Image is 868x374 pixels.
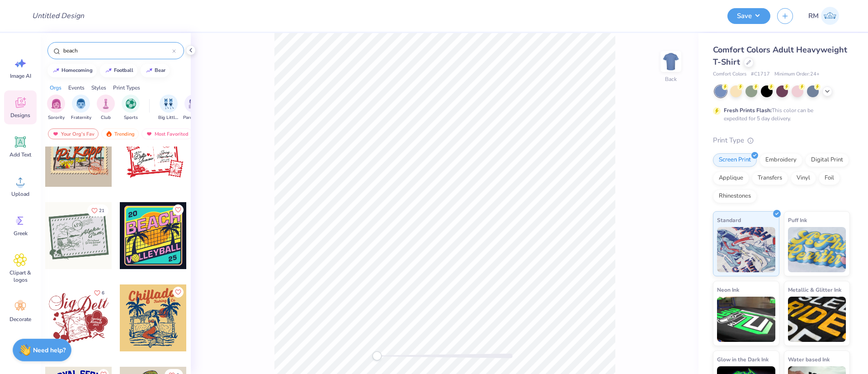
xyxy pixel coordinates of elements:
[102,291,104,295] span: 6
[713,44,847,67] span: Comfort Colors Adult Heavyweight T-Shirt
[727,8,770,24] button: Save
[821,7,839,25] img: Roberta Manuel
[101,114,111,121] span: Club
[97,95,115,121] button: filter button
[14,230,28,237] span: Greek
[759,153,802,167] div: Embroidery
[183,95,204,121] button: filter button
[713,171,749,185] div: Applique
[47,95,65,121] div: filter for Sorority
[146,68,153,73] img: trend_line.gif
[713,135,850,146] div: Print Type
[717,227,775,272] img: Standard
[819,171,840,185] div: Foil
[122,95,140,121] button: filter button
[665,75,677,83] div: Back
[124,114,138,121] span: Sports
[713,71,746,78] span: Comfort Colors
[47,64,97,77] button: homecoming
[114,68,133,73] div: football
[99,208,104,213] span: 21
[126,99,136,109] img: Sports Image
[373,351,382,360] div: Accessibility label
[804,7,843,25] a: RM
[11,190,29,198] span: Upload
[87,204,108,217] button: Like
[717,297,775,342] img: Neon Ink
[52,68,60,73] img: trend_line.gif
[91,84,106,92] div: Styles
[751,71,770,78] span: # C1717
[90,287,108,299] button: Like
[97,95,115,121] div: filter for Club
[10,112,30,119] span: Designs
[791,171,816,185] div: Vinyl
[113,84,140,92] div: Print Types
[724,106,835,123] div: This color can be expedited for 5 day delivery.
[808,11,819,21] span: RM
[5,269,35,284] span: Clipart & logos
[717,285,739,294] span: Neon Ink
[47,95,65,121] button: filter button
[713,153,757,167] div: Screen Print
[62,46,172,55] input: Try "Alpha"
[122,95,140,121] div: filter for Sports
[774,71,820,78] span: Minimum Order: 24 +
[164,99,174,109] img: Big Little Reveal Image
[50,84,61,92] div: Orgs
[25,7,91,25] input: Untitled Design
[68,84,85,92] div: Events
[33,346,66,355] strong: Need help?
[724,107,772,114] strong: Fresh Prints Flash:
[713,189,757,203] div: Rhinestones
[10,72,31,80] span: Image AI
[61,68,93,73] div: homecoming
[173,287,184,298] button: Like
[52,131,59,137] img: most_fav.gif
[76,99,86,109] img: Fraternity Image
[717,215,741,225] span: Standard
[788,285,841,294] span: Metallic & Glitter Ink
[805,153,849,167] div: Digital Print
[71,114,91,121] span: Fraternity
[105,68,112,73] img: trend_line.gif
[788,227,846,272] img: Puff Ink
[101,128,139,139] div: Trending
[101,99,111,109] img: Club Image
[100,64,137,77] button: football
[158,95,179,121] button: filter button
[173,204,184,215] button: Like
[71,95,91,121] button: filter button
[662,52,680,71] img: Back
[189,99,199,109] img: Parent's Weekend Image
[9,316,31,323] span: Decorate
[71,95,91,121] div: filter for Fraternity
[146,131,153,137] img: most_fav.gif
[158,114,179,121] span: Big Little Reveal
[9,151,31,158] span: Add Text
[141,64,170,77] button: bear
[788,215,807,225] span: Puff Ink
[788,355,830,364] span: Water based Ink
[51,99,61,109] img: Sorority Image
[717,355,769,364] span: Glow in the Dark Ink
[183,95,204,121] div: filter for Parent's Weekend
[788,297,846,342] img: Metallic & Glitter Ink
[48,128,99,139] div: Your Org's Fav
[155,68,165,73] div: bear
[158,95,179,121] div: filter for Big Little Reveal
[183,114,204,121] span: Parent's Weekend
[142,128,193,139] div: Most Favorited
[48,114,65,121] span: Sorority
[752,171,788,185] div: Transfers
[105,131,113,137] img: trending.gif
